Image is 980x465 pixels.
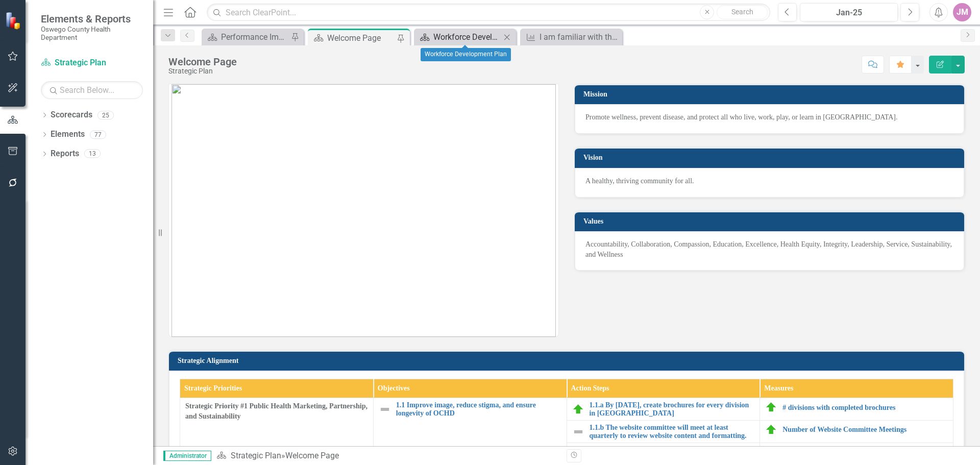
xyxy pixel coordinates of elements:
div: 13 [84,150,101,158]
td: Double-Click to Edit Right Click for Context Menu [760,398,953,421]
a: Scorecards [51,109,92,121]
div: Performance Improvement Plans [221,31,288,43]
a: 1.1.a By [DATE], create brochures for every division in [GEOGRAPHIC_DATA] [590,401,755,417]
button: Jan-25 [800,3,898,21]
span: Promote wellness, prevent disease, and protect all who live, work, play, or learn in [GEOGRAPHIC_... [585,113,898,121]
td: Double-Click to Edit Right Click for Context Menu [760,443,953,465]
a: Strategic Plan [231,451,281,460]
a: # divisions with completed brochures [782,404,948,411]
a: 1.1.b The website committee will meet at least quarterly to review website content and formatting. [590,424,755,439]
div: Welcome Page [327,32,395,44]
h3: Values [583,217,959,225]
img: On Target [572,403,584,415]
a: I am familiar with the major health inequities affecting residents in the community we serve [523,31,620,43]
div: Welcome Page [168,56,237,67]
img: mceclip0.png [171,84,556,337]
input: Search ClearPoint... [207,4,770,21]
img: Not Defined [379,403,391,415]
img: ClearPoint Strategy [5,11,23,30]
a: Strategic Plan [41,57,143,69]
td: Double-Click to Edit Right Click for Context Menu [567,398,760,421]
small: Oswego County Health Department [41,25,143,42]
a: Elements [51,129,85,140]
td: Double-Click to Edit Right Click for Context Menu [567,421,760,443]
a: Performance Improvement Plans [204,31,288,43]
h3: Strategic Alignment [178,357,959,364]
button: JM [953,3,971,21]
img: On Target [765,401,777,413]
img: On Target [765,424,777,436]
div: Strategic Plan [168,67,237,75]
a: Number of Website Committee Meetings [782,426,948,433]
img: Not Defined [572,426,584,438]
a: 1.1 Improve image, reduce stigma, and ensure longevity of OCHD [396,401,561,417]
div: Workforce Development Plan [433,31,501,43]
h3: Mission [583,90,959,98]
span: A healthy, thriving community for all. [585,177,694,185]
a: Reports [51,148,79,160]
span: Elements & Reports [41,13,143,25]
div: I am familiar with the major health inequities affecting residents in the community we serve [540,31,620,43]
td: Double-Click to Edit Right Click for Context Menu [567,443,760,465]
div: Workforce Development Plan [421,48,511,61]
h3: Vision [583,154,959,161]
input: Search Below... [41,81,143,99]
div: Welcome Page [285,451,339,460]
div: » [216,450,559,462]
div: 77 [90,130,106,139]
span: Administrator [163,451,211,461]
span: Strategic Priority #1 Public Health Marketing, Partnership, and Sustainability [185,401,368,422]
span: Search [731,8,753,16]
div: Jan-25 [803,7,894,19]
span: Accountability, Collaboration, Compassion, Education, Excellence, Health Equity, Integrity, Leade... [585,240,952,258]
td: Double-Click to Edit Right Click for Context Menu [760,421,953,443]
a: Workforce Development Plan [416,31,501,43]
button: Search [717,5,768,19]
div: 25 [97,111,114,119]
